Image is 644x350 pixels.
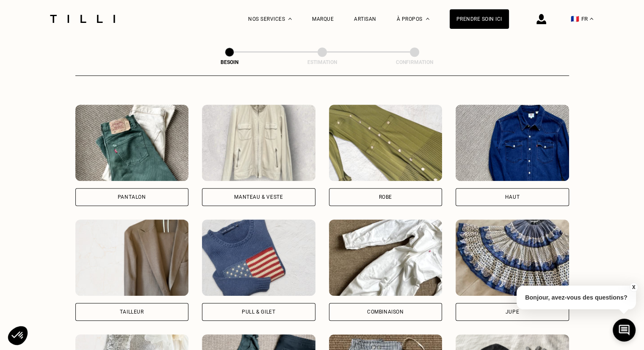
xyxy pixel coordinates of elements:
[536,14,546,24] img: icône connexion
[280,59,365,65] div: Estimation
[426,18,429,20] img: Menu déroulant à propos
[47,15,118,23] img: Logo du service de couturière Tilli
[329,105,442,181] img: Tilli retouche votre Robe
[517,286,636,309] p: Bonjour, avez-vous des questions?
[120,309,144,314] div: Tailleur
[450,9,509,29] a: Prendre soin ici
[506,309,519,314] div: Jupe
[187,59,272,65] div: Besoin
[354,16,376,22] a: Artisan
[288,18,292,20] img: Menu déroulant
[505,194,520,200] div: Haut
[118,194,146,200] div: Pantalon
[329,219,442,296] img: Tilli retouche votre Combinaison
[367,309,404,314] div: Combinaison
[75,219,189,296] img: Tilli retouche votre Tailleur
[75,105,189,181] img: Tilli retouche votre Pantalon
[312,16,334,22] a: Marque
[242,309,275,314] div: Pull & gilet
[590,18,593,20] img: menu déroulant
[629,283,638,292] button: X
[456,105,569,181] img: Tilli retouche votre Haut
[372,59,457,65] div: Confirmation
[202,219,315,296] img: Tilli retouche votre Pull & gilet
[234,194,283,200] div: Manteau & Veste
[456,219,569,296] img: Tilli retouche votre Jupe
[202,105,315,181] img: Tilli retouche votre Manteau & Veste
[571,15,579,23] span: 🇫🇷
[379,194,392,200] div: Robe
